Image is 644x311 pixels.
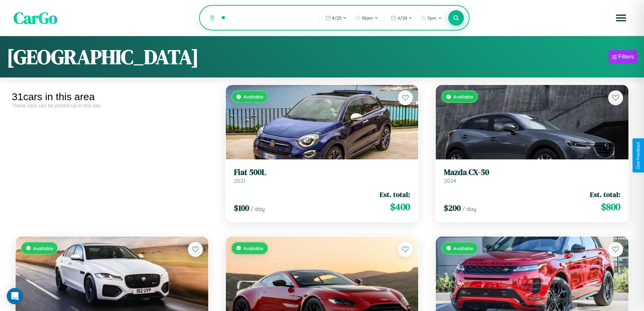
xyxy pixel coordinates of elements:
[332,15,341,21] span: 4 / 25
[427,15,436,21] span: 7pm
[444,202,461,214] span: $ 200
[7,43,199,71] h1: [GEOGRAPHIC_DATA]
[12,103,212,108] div: These cars can be picked up in this city.
[234,168,410,184] a: Fiat 500L2021
[444,168,620,177] h3: Mazda CX-50
[609,50,637,64] button: Filters
[618,53,634,60] div: Filters
[453,94,473,99] span: Available
[234,168,410,177] h3: Fiat 500L
[234,177,245,184] span: 2021
[453,245,473,251] span: Available
[390,200,410,214] span: $ 400
[12,91,212,103] div: 31 cars in this area
[380,190,410,199] span: Est. total:
[398,15,407,21] span: 4 / 29
[7,288,23,304] div: Open Intercom Messenger
[322,13,350,23] button: 4/25
[33,245,53,251] span: Available
[352,13,382,23] button: 10am
[601,200,620,214] span: $ 800
[234,202,249,214] span: $ 100
[462,205,476,212] span: / day
[417,13,445,23] button: 7pm
[243,94,263,99] span: Available
[362,15,373,21] span: 10am
[444,177,456,184] span: 2024
[251,205,265,212] span: / day
[14,7,57,29] span: CarGo
[387,13,416,23] button: 4/29
[612,8,630,27] button: Open menu
[590,190,620,199] span: Est. total:
[444,168,620,184] a: Mazda CX-502024
[243,245,263,251] span: Available
[636,142,641,169] div: Give Feedback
